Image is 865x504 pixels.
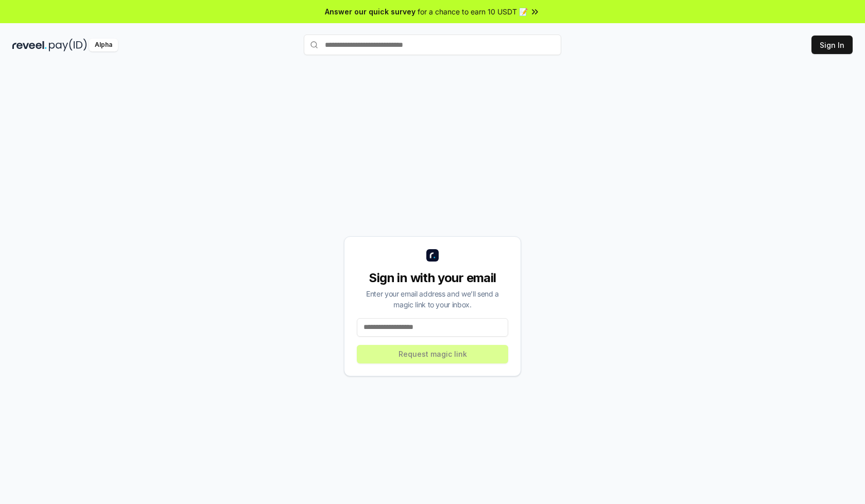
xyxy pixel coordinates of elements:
[325,6,416,17] span: Answer our quick survey
[12,39,47,51] img: reveel_dark
[811,36,853,54] button: Sign In
[49,39,87,51] img: pay_id
[418,6,528,17] span: for a chance to earn 10 USDT 📝
[426,249,439,262] img: logo_small
[357,288,508,310] div: Enter your email address and we’ll send a magic link to your inbox.
[357,270,508,286] div: Sign in with your email
[89,39,118,51] div: Alpha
